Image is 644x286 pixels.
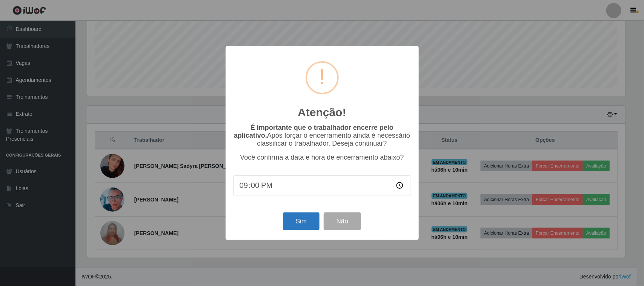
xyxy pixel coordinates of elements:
p: Após forçar o encerramento ainda é necessário classificar o trabalhador. Deseja continuar? [233,124,411,148]
p: Você confirma a data e hora de encerramento abaixo? [233,154,411,161]
button: Não [324,212,361,230]
b: É importante que o trabalhador encerre pelo aplicativo. [234,124,393,139]
button: Sim [283,212,320,230]
h2: Atenção! [298,106,346,119]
